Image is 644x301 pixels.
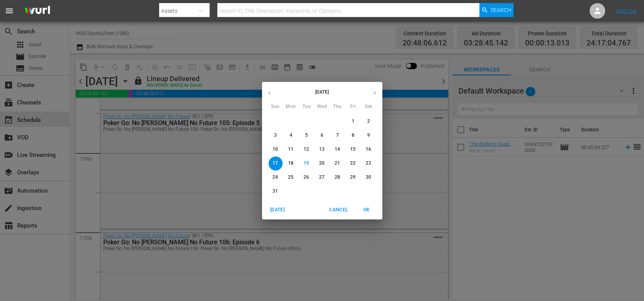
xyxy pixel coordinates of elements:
p: 31 [273,188,278,195]
p: 12 [304,146,309,153]
button: 25 [284,171,298,184]
button: 15 [346,143,360,157]
span: Cancel [329,206,348,214]
p: [DATE] [277,89,367,96]
button: Cancel [326,204,351,216]
p: 1 [352,118,354,125]
a: Sign Out [616,8,637,14]
button: 2 [362,115,376,129]
button: 20 [315,157,329,171]
p: 9 [367,132,370,139]
span: Search [491,3,511,17]
span: Tue [300,103,314,111]
button: 27 [315,171,329,184]
p: 17 [273,160,278,167]
button: 28 [331,171,345,184]
button: 26 [300,171,314,184]
span: Wed [315,103,329,111]
button: 1 [346,115,360,129]
button: 21 [331,157,345,171]
p: 28 [335,174,340,181]
p: 16 [366,146,371,153]
button: 13 [315,143,329,157]
p: 7 [336,132,339,139]
p: 20 [319,160,325,167]
button: 6 [315,129,329,143]
p: 13 [319,146,325,153]
p: 19 [304,160,309,167]
button: 30 [362,171,376,184]
p: 26 [304,174,309,181]
button: 23 [362,157,376,171]
button: 14 [331,143,345,157]
p: 21 [335,160,340,167]
button: 16 [362,143,376,157]
button: 9 [362,129,376,143]
span: Fri [346,103,360,111]
p: 29 [350,174,356,181]
button: 5 [300,129,314,143]
button: 19 [300,157,314,171]
button: 12 [300,143,314,157]
p: 5 [305,132,308,139]
span: Thu [331,103,345,111]
button: 31 [269,184,283,198]
p: 14 [335,146,340,153]
button: 18 [284,157,298,171]
button: 29 [346,171,360,184]
button: 4 [284,129,298,143]
span: Sat [362,103,376,111]
button: 22 [346,157,360,171]
p: 30 [366,174,371,181]
span: Sun [269,103,283,111]
button: 3 [269,129,283,143]
button: 7 [331,129,345,143]
p: 24 [273,174,278,181]
p: 4 [290,132,292,139]
button: 8 [346,129,360,143]
p: 8 [352,132,354,139]
span: [DATE] [268,206,287,214]
button: 11 [284,143,298,157]
p: 11 [288,146,293,153]
p: 27 [319,174,325,181]
span: menu [5,6,14,16]
p: 3 [274,132,277,139]
p: 23 [366,160,371,167]
p: 25 [288,174,293,181]
span: Mon [284,103,298,111]
p: 6 [321,132,323,139]
p: 22 [350,160,356,167]
button: 24 [269,171,283,184]
p: 18 [288,160,293,167]
button: [DATE] [265,204,290,216]
p: 2 [367,118,370,125]
p: 15 [350,146,356,153]
button: OK [354,204,379,216]
p: 10 [273,146,278,153]
button: 10 [269,143,283,157]
span: OK [358,206,376,214]
button: 17 [269,157,283,171]
img: ans4CAIJ8jUAAAAAAAAAAAAAAAAAAAAAAAAgQb4GAAAAAAAAAAAAAAAAAAAAAAAAJMjXAAAAAAAAAAAAAAAAAAAAAAAAgAT5G... [19,2,56,20]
